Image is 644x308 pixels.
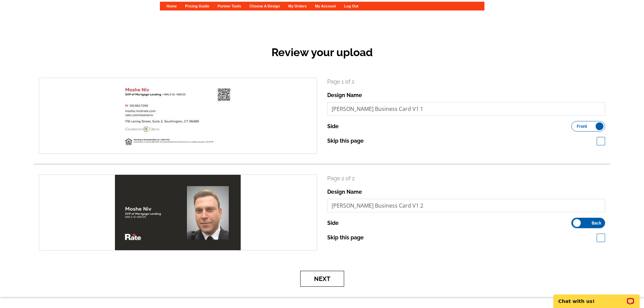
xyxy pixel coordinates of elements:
[549,287,644,308] iframe: LiveChat chat widget
[249,4,280,8] a: Choose A Design
[300,271,344,287] button: Next
[327,122,339,131] label: Side
[327,188,362,196] label: Design Name
[327,199,605,212] input: File Name
[288,4,307,8] a: My Orders
[34,46,610,59] h2: Review your upload
[327,234,364,242] label: Skip this page
[327,137,364,145] label: Skip this page
[577,125,587,128] span: Front
[217,4,241,8] a: Partner Tools
[327,78,605,86] p: Page 1 of 2
[327,91,362,99] label: Design Name
[592,221,601,225] span: Back
[327,219,339,227] label: Side
[327,174,605,183] p: Page 2 of 2
[327,102,605,116] input: File Name
[315,4,336,8] a: My Account
[344,4,358,8] a: Log Out
[167,4,177,8] a: Home
[185,4,210,8] a: Pricing Guide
